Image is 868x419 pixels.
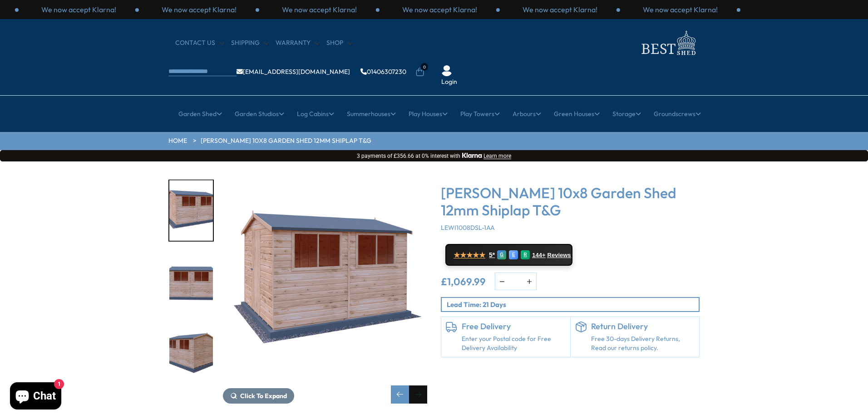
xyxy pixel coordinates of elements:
[231,39,269,48] a: Shipping
[162,5,237,15] p: We now accept Klarna!
[347,102,396,125] a: Summerhouses
[445,244,572,266] a: ★★★★★ 5* G E R 144+ Reviews
[169,180,213,241] img: LEWIS10X8_0096_200x200.jpg
[420,63,428,71] span: 0
[509,250,518,259] div: E
[326,39,352,48] a: Shop
[462,335,566,352] a: Enter your Postal code for Free Delivery Availability
[441,224,495,232] span: LEWI1008DSL-1AA
[139,5,259,15] div: 2 / 3
[282,5,357,15] p: We now accept Klarna!
[169,322,213,383] img: LEWIS10X8_0150_200x200.jpg
[391,385,409,404] div: Previous slide
[415,68,424,77] a: 0
[235,102,284,125] a: Garden Studios
[7,382,64,412] inbox-online-store-chat: Shopify online store chat
[409,102,448,125] a: Play Houses
[259,5,380,15] div: 3 / 3
[497,250,506,259] div: G
[636,28,700,58] img: logo
[521,250,530,259] div: R
[447,300,699,309] p: Lead Time: 21 Days
[168,180,214,242] div: 3 / 15
[19,5,139,15] div: 1 / 3
[360,68,406,75] a: 01406307230
[201,136,371,146] a: [PERSON_NAME] 10x8 Garden Shed 12mm Shiplap T&G
[441,65,452,76] img: User Icon
[612,102,641,125] a: Storage
[380,5,500,15] div: 1 / 3
[591,335,695,352] p: Free 30-days Delivery Returns, Read our returns policy.
[554,102,600,125] a: Green Houses
[276,39,320,48] a: Warranty
[223,180,427,404] div: 3 / 15
[460,102,500,125] a: Play Towers
[223,388,294,404] button: Click To Expand
[441,277,486,287] ins: £1,069.99
[500,5,620,15] div: 2 / 3
[237,68,350,75] a: [EMAIL_ADDRESS][DOMAIN_NAME]
[240,392,287,400] span: Click To Expand
[409,385,427,404] div: Next slide
[441,184,700,219] h3: [PERSON_NAME] 10x8 Garden Shed 12mm Shiplap T&G
[532,252,545,259] span: 144+
[223,180,427,384] img: Lewis 10x8 Garden Shed 12mm Shiplap T&G
[402,5,477,15] p: We now accept Klarna!
[168,251,214,313] div: 4 / 15
[654,102,701,125] a: Groundscrews
[591,322,695,331] h6: Return Delivery
[41,5,116,15] p: We now accept Klarna!
[175,39,224,48] a: CONTACT US
[168,322,214,384] div: 5 / 15
[523,5,597,15] p: We now accept Klarna!
[297,102,334,125] a: Log Cabins
[441,78,457,87] a: Login
[169,252,213,312] img: LEWIS10X8_0118_200x200.jpg
[513,102,541,125] a: Arbours
[620,5,740,15] div: 3 / 3
[454,251,485,259] span: ★★★★★
[462,322,566,331] h6: Free Delivery
[547,252,571,259] span: Reviews
[178,102,222,125] a: Garden Shed
[168,136,187,146] a: HOME
[643,5,718,15] p: We now accept Klarna!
